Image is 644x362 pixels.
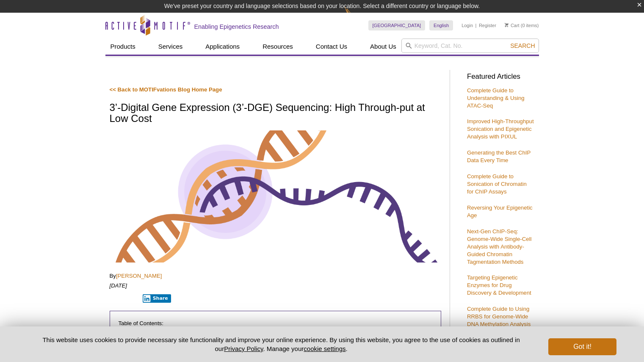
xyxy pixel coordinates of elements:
a: Products [105,39,141,55]
a: Register [479,22,496,28]
a: About Us [365,39,401,55]
button: Share [143,294,171,303]
em: [DATE] [110,282,127,289]
a: Next-Gen ChIP-Seq: Genome-Wide Single-Cell Analysis with Antibody-Guided Chromatin Tagmentation M... [467,228,531,265]
a: Complete Guide to Understanding & Using ATAC-Seq [467,87,525,109]
a: << Back to MOTIFvations Blog Home Page [110,86,222,93]
p: Table of Contents: [119,320,432,327]
span: Search [510,42,535,49]
a: Resources [257,39,298,55]
li: | [475,20,477,30]
a: Cart [505,22,520,28]
button: cookie settings [304,345,345,352]
img: Your Cart [505,23,509,27]
img: Change Here [345,6,367,26]
a: Login [462,22,473,28]
p: By [110,272,441,280]
h3: Featured Articles [467,73,535,80]
input: Keyword, Cat. No. [401,39,539,53]
a: English [429,20,453,30]
h2: Enabling Epigenetics Research [194,23,279,30]
a: Complete Guide to Using RRBS for Genome-Wide DNA Methylation Analysis [467,306,531,327]
p: This website uses cookies to provide necessary site functionality and improve your online experie... [28,335,535,353]
li: (0 items) [505,20,539,30]
a: Generating the Best ChIP Data Every Time [467,149,531,163]
a: [GEOGRAPHIC_DATA] [368,20,426,30]
a: Targeting Epigenetic Enzymes for Drug Discovery & Development [467,274,531,296]
button: Got it! [548,338,616,355]
a: Contact Us [311,39,352,55]
a: Improved High-Throughput Sonication and Epigenetic Analysis with PIXUL [467,118,534,140]
button: Search [508,42,537,50]
a: Services [153,39,188,55]
a: [PERSON_NAME] [116,273,162,279]
a: Applications [200,39,245,55]
a: Reversing Your Epigenetic Age [467,204,533,218]
h1: 3’-Digital Gene Expression (3’-DGE) Sequencing: High Through-put at Low Cost [110,102,441,125]
iframe: X Post Button [110,294,137,302]
a: Complete Guide to Sonication of Chromatin for ChIP Assays [467,173,527,195]
img: 3'-Digital Gene Expression (3'-DGE): Reduce Time & Cost of Library Prep! [110,130,441,263]
a: Privacy Policy [224,345,263,352]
